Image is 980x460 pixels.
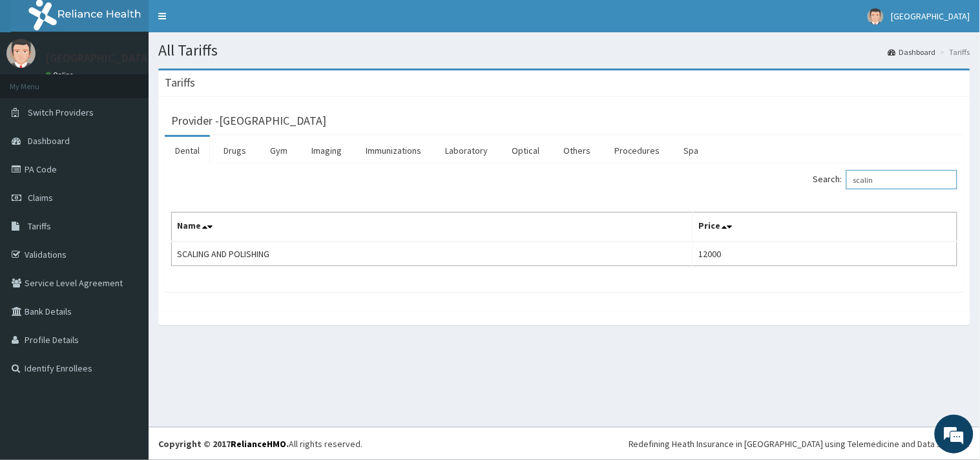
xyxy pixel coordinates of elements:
a: Optical [501,137,550,164]
a: RelianceHMO [231,438,286,450]
div: Redefining Heath Insurance in [GEOGRAPHIC_DATA] using Telemedicine and Data Science! [629,437,970,450]
a: Online [45,70,76,79]
h3: Tariffs [165,77,195,89]
a: Others [553,137,601,164]
a: Imaging [301,137,352,164]
a: Dashboard [888,47,936,57]
span: [GEOGRAPHIC_DATA] [891,10,970,22]
th: Name [172,213,693,242]
span: We're online! [75,144,178,275]
footer: All rights reserved. [149,427,980,460]
span: Claims [28,192,53,204]
input: Search: [846,170,957,189]
a: Gym [260,137,298,164]
a: Spa [674,137,709,164]
h3: Provider - [GEOGRAPHIC_DATA] [171,115,326,127]
textarea: Type your message and hit 'Enter' [6,315,246,361]
li: Tariffs [937,47,970,57]
div: Chat with us now [67,72,217,89]
a: Procedures [604,137,671,164]
img: User Image [868,8,884,25]
a: Dental [165,137,210,164]
label: Search: [813,170,957,189]
h1: All Tariffs [158,42,970,59]
span: Dashboard [28,135,70,147]
td: SCALING AND POLISHING [172,242,693,266]
img: User Image [6,39,36,68]
p: [GEOGRAPHIC_DATA] [45,52,152,64]
th: Price [693,213,957,242]
span: Switch Providers [28,107,94,118]
td: 12000 [693,242,957,266]
a: Drugs [213,137,256,164]
a: Immunizations [355,137,432,164]
a: Laboratory [435,137,498,164]
div: Minimize live chat window [212,6,243,37]
img: d_794563401_company_1708531726252_794563401 [24,65,52,97]
span: Tariffs [28,220,51,232]
strong: Copyright © 2017 . [158,438,289,450]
